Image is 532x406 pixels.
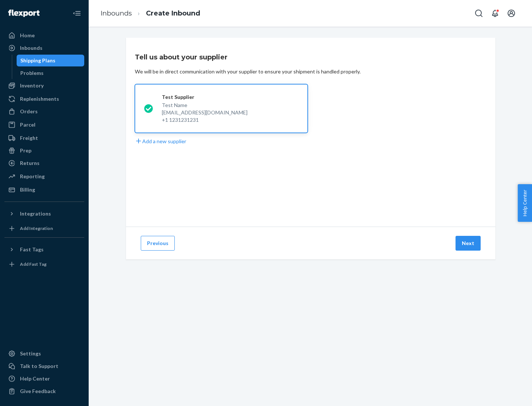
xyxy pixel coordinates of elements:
a: Inventory [4,80,84,92]
div: Prep [20,147,31,154]
a: Problems [17,67,85,79]
a: Replenishments [4,93,84,105]
div: Shipping Plans [20,57,55,64]
a: Shipping Plans [17,55,85,66]
a: Create Inbound [146,9,200,17]
a: Freight [4,132,84,144]
a: Prep [4,145,84,156]
div: Replenishments [20,95,59,103]
div: Add Integration [20,225,53,231]
button: Open account menu [504,6,519,21]
button: Help Center [518,184,532,222]
div: Orders [20,108,38,115]
button: Close Navigation [69,6,84,21]
button: Fast Tags [4,244,84,255]
a: Add Fast Tag [4,258,84,270]
a: Add Integration [4,223,84,234]
div: Returns [20,159,40,167]
button: Integrations [4,208,84,220]
a: Parcel [4,119,84,131]
button: Give Feedback [4,385,84,397]
div: Give Feedback [20,388,56,395]
div: Reporting [20,173,45,180]
button: Add a new supplier [135,137,186,145]
a: Orders [4,106,84,117]
ol: breadcrumbs [95,3,206,24]
button: Next [456,236,481,251]
a: Talk to Support [4,360,84,372]
button: Open Search Box [471,6,486,21]
button: Previous [141,236,175,251]
div: Problems [20,69,44,77]
div: Add Fast Tag [20,261,47,267]
div: Billing [20,186,35,193]
div: Parcel [20,121,35,128]
div: Inbounds [20,44,42,52]
a: Settings [4,348,84,359]
h3: Tell us about your supplier [135,52,228,62]
button: Open notifications [488,6,502,21]
img: Flexport logo [8,10,40,17]
a: Home [4,30,84,41]
a: Inbounds [4,42,84,54]
a: Inbounds [100,9,132,17]
div: Talk to Support [20,362,58,370]
div: Freight [20,134,38,142]
a: Help Center [4,373,84,385]
div: Settings [20,350,41,357]
div: We will be in direct communication with your supplier to ensure your shipment is handled properly. [135,68,361,75]
div: Inventory [20,82,44,89]
div: Help Center [20,375,50,382]
a: Billing [4,184,84,196]
div: Fast Tags [20,246,44,253]
a: Returns [4,157,84,169]
div: Home [20,32,35,39]
div: Integrations [20,210,51,217]
a: Reporting [4,171,84,182]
